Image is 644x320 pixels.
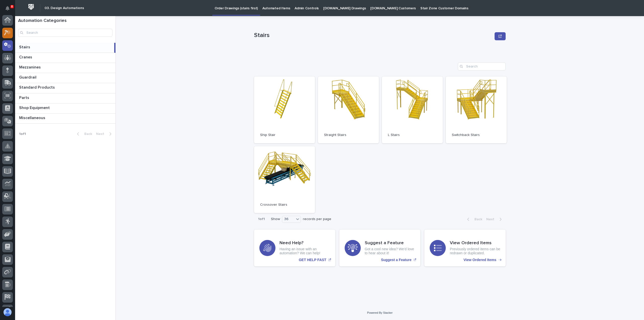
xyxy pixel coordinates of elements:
h1: Automation Categories [18,18,112,24]
p: Parts [19,94,30,100]
a: Powered By Stacker [367,311,392,314]
a: Standard ProductsStandard Products [15,83,115,93]
a: MiscellaneousMiscellaneous [15,114,115,124]
a: Shop EquipmentShop Equipment [15,103,115,114]
h3: Suggest a Feature [365,240,415,246]
span: Next [486,218,497,221]
p: Mezzanines [19,64,42,70]
p: Stairs [254,32,493,39]
p: 1 of 1 [254,213,269,225]
a: Crossover Stairs [254,146,315,213]
button: Back [463,217,484,222]
p: View Ordered Items [464,258,496,262]
img: Workspace Logo [26,2,36,12]
a: Switchback Stairs [446,77,507,143]
input: Search [458,62,506,70]
p: GET HELP FAST [299,258,326,262]
a: Suggest a Feature [339,230,421,266]
p: Guardrail [19,74,37,80]
div: 36 [282,217,294,222]
span: Back [471,218,482,221]
a: StairsStairs [15,43,115,53]
p: Show [271,217,280,221]
span: Back [81,132,92,136]
span: Next [96,132,107,136]
button: Notifications [2,3,13,14]
p: Previously ordered items can be redrawn or duplicated. [450,247,500,256]
p: Switchback Stairs [452,133,501,137]
p: Suggest a Feature [381,258,411,262]
a: View Ordered Items [424,230,506,266]
h2: 03. Design Automations [45,6,84,10]
p: Straight Stairs [324,133,373,137]
a: L Stairs [382,77,443,143]
div: Notifications8 [6,6,13,14]
p: Miscellaneous [19,115,46,120]
h3: Need Help? [279,240,330,246]
h3: View Ordered Items [450,240,500,246]
p: Having an issue with an automation? We can help! [279,247,330,256]
p: Shop Equipment [19,104,51,110]
p: Got a cool new idea? We'd love to hear about it! [365,247,415,256]
a: MezzaninesMezzanines [15,63,115,73]
p: Ship Stair [260,133,309,137]
a: Straight Stairs [318,77,379,143]
input: Search [18,29,112,37]
a: GuardrailGuardrail [15,73,115,83]
a: CranesCranes [15,53,115,63]
a: GET HELP FAST [254,230,335,266]
p: Cranes [19,54,33,60]
p: 1 of 1 [15,128,30,140]
button: users-avatar [2,307,13,317]
button: Next [94,132,115,136]
p: 8 [11,5,13,8]
a: PartsParts [15,93,115,103]
p: records per page [303,217,331,221]
button: Back [73,132,94,136]
p: Crossover Stairs [260,203,309,207]
button: Next [484,217,506,222]
p: L Stairs [388,133,437,137]
p: Stairs [19,44,31,50]
p: Standard Products [19,84,56,90]
a: Ship Stair [254,77,315,143]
